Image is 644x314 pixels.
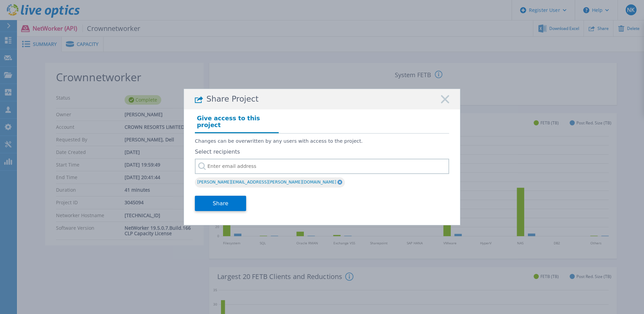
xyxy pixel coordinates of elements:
p: Changes can be overwritten by any users with access to the project. [195,138,449,144]
span: Share Project [206,94,259,104]
button: Share [195,196,246,211]
label: Select recipients [195,149,449,155]
div: [PERSON_NAME][EMAIL_ADDRESS][PERSON_NAME][DOMAIN_NAME] [195,177,345,188]
input: Enter email address [195,159,449,174]
h4: Give access to this project [195,113,279,133]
